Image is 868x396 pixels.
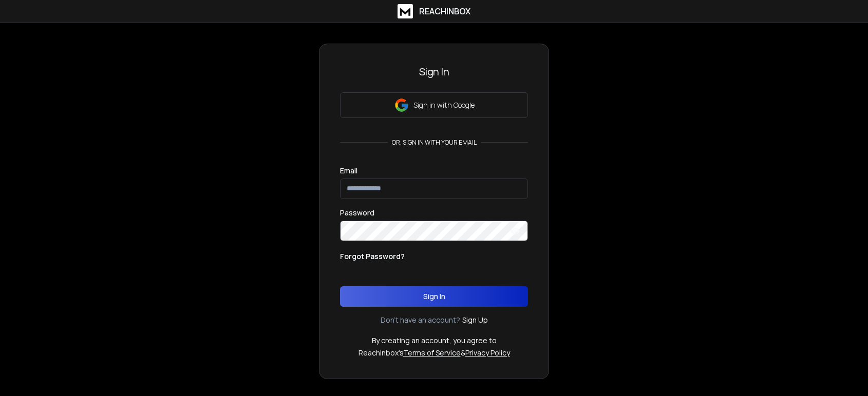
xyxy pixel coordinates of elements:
[388,138,481,147] p: or, sign in with your email
[413,100,475,110] p: Sign in with Google
[340,167,357,174] label: Email
[462,315,488,325] a: Sign Up
[403,348,461,358] a: Terms of Service
[340,251,405,262] p: Forgot Password?
[398,4,470,18] a: ReachInbox
[340,92,528,118] button: Sign in with Google
[372,335,497,346] p: By creating an account, you agree to
[398,4,413,18] img: logo
[340,65,528,79] h3: Sign In
[358,348,510,358] p: ReachInbox's &
[419,5,470,17] h1: ReachInbox
[340,209,374,216] label: Password
[381,315,460,325] p: Don't have an account?
[340,286,528,307] button: Sign In
[465,348,510,358] a: Privacy Policy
